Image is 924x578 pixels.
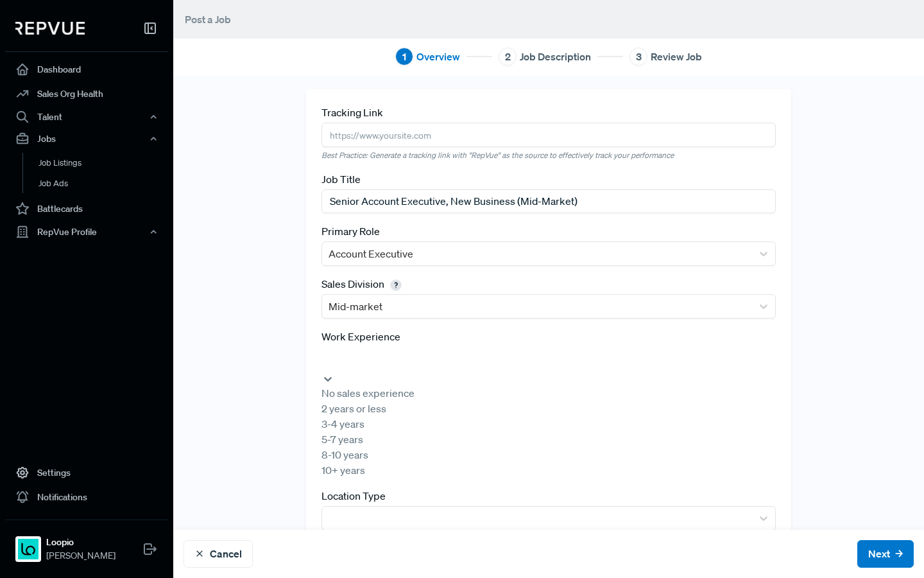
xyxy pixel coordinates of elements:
span: Review Job [651,49,702,64]
img: Loopio [18,539,38,559]
a: Sales Org Health [5,82,168,106]
a: Notifications [5,485,168,509]
strong: Loopio [46,536,116,549]
span: Overview [416,49,460,64]
span: [PERSON_NAME] [46,549,116,563]
a: Battlecards [5,197,168,221]
label: Sales Division [321,276,406,292]
img: RepVue [15,22,85,35]
button: Cancel [184,540,253,568]
a: Dashboard [5,57,168,82]
div: 1 [395,48,413,66]
button: Talent [5,106,168,128]
div: 3 [629,48,647,66]
span: Job Description [520,49,591,64]
label: Primary Role [321,223,380,239]
div: No sales experience [321,385,776,401]
label: Job Title [321,171,361,187]
div: 5-7 years [321,432,776,447]
a: Settings [5,460,168,485]
div: 2 [499,48,517,66]
em: Best Practice: Generate a tracking link with "RepVue" as the source to effectively track your per... [321,150,776,161]
div: 2 years or less [321,401,776,416]
button: Next [857,540,914,568]
span: Post a Job [185,13,231,26]
div: 3-4 years [321,416,776,432]
input: https://www.yoursite.com [321,123,776,146]
div: 8-10 years [321,447,776,462]
label: Tracking Link [321,105,383,120]
label: Work Experience [321,329,400,344]
button: RepVue Profile [5,221,168,243]
button: Jobs [5,128,168,150]
div: 10+ years [321,462,776,478]
label: Location Type [321,488,386,504]
a: Job Ads [22,173,185,194]
a: Job Listings [22,153,185,173]
a: LoopioLoopio[PERSON_NAME] [5,520,168,568]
